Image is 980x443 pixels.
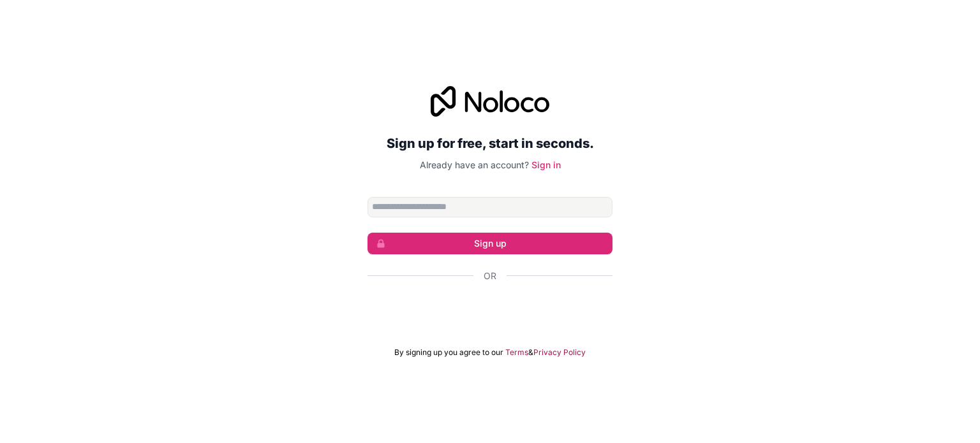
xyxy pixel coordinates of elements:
[367,132,612,155] h2: Sign up for free, start in seconds.
[367,233,612,254] button: Sign up
[367,197,612,217] input: Email address
[420,159,529,170] span: Already have an account?
[394,347,503,358] span: By signing up you agree to our
[505,347,528,358] a: Terms
[531,159,561,170] a: Sign in
[484,270,496,282] span: Or
[533,347,586,358] a: Privacy Policy
[528,347,533,358] span: &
